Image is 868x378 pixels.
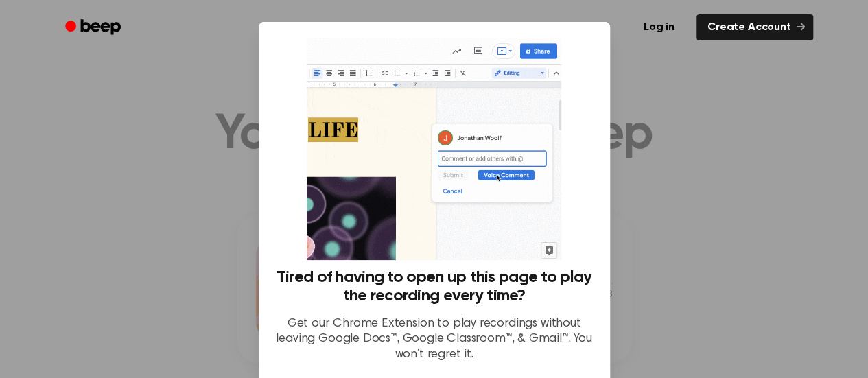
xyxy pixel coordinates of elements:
p: Get our Chrome Extension to play recordings without leaving Google Docs™, Google Classroom™, & Gm... [275,316,594,363]
a: Log in [630,12,688,43]
a: Create Account [696,14,813,40]
a: Beep [56,14,133,41]
h3: Tired of having to open up this page to play the recording every time? [275,268,594,305]
img: Beep extension in action [307,38,561,260]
